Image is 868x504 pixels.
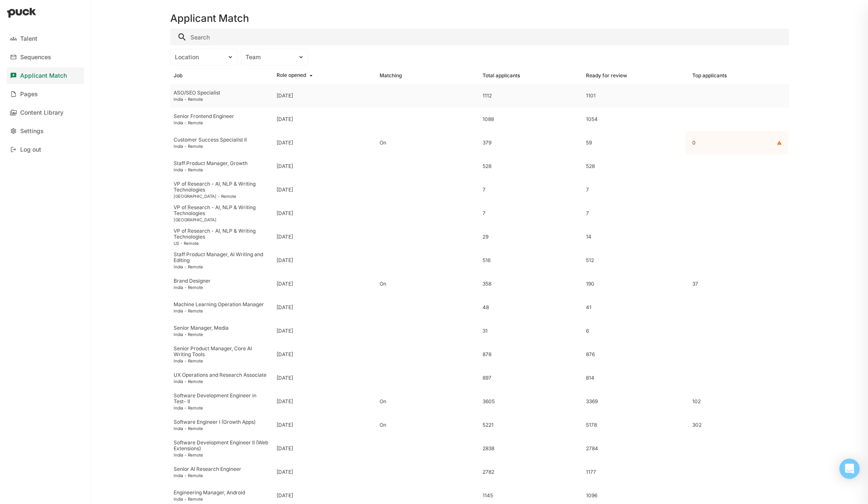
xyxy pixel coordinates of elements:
div: UX Operations and Research Associate [174,372,270,378]
div: Machine Learning Operation Manager [174,302,270,307]
div: VP of Research - AI, NLP & Writing Technologies [174,181,270,193]
div: 358 [483,281,579,287]
div: India - Remote [174,264,270,269]
div: 302 [692,422,702,428]
div: India - Remote [174,452,270,457]
div: 379 [483,140,579,146]
div: India - Remote [174,144,270,149]
div: Content Library [20,109,63,116]
div: India - Remote [174,405,270,410]
div: 876 [586,352,682,357]
div: Senior AI Research Engineer [174,466,270,472]
div: [DATE] [277,446,293,451]
div: India - Remote [174,167,270,172]
div: Software Development Engineer in Test- II [174,393,270,405]
div: 48 [483,304,579,310]
div: 512 [586,257,682,263]
div: Talent [20,35,37,42]
div: 1177 [586,469,682,475]
div: Settings [20,128,44,135]
div: On [380,399,476,404]
div: Top applicants [692,73,727,79]
div: Staff Product Manager, AI Writing and Editing [174,252,270,264]
div: 7 [586,210,682,216]
div: VP of Research - AI, NLP & Writing Technologies [174,228,270,240]
div: India - Remote [174,120,270,125]
div: [GEOGRAPHIC_DATA] - Remote [174,194,270,199]
div: Open Intercom Messenger [839,459,860,479]
div: [DATE] [277,234,293,240]
div: 7 [483,187,579,193]
div: 897 [483,375,579,381]
div: 878 [483,352,579,357]
div: [DATE] [277,422,293,428]
div: Software Engineer I (Growth Apps) [174,419,270,425]
div: Engineering Manager, Android [174,490,270,496]
div: India - Remote [174,496,270,501]
div: Senior Manager, Media [174,325,270,331]
div: [DATE] [277,493,293,499]
div: 7 [586,187,682,193]
div: 5178 [586,422,682,428]
div: 37 [692,281,698,287]
div: India - Remote [174,285,270,290]
div: [DATE] [277,210,293,216]
div: 5221 [483,422,579,428]
div: 2784 [586,446,682,451]
div: 1096 [586,493,682,499]
div: Staff Product Manager, Growth [174,160,270,166]
div: Brand Designer [174,278,270,284]
div: 2782 [483,469,579,475]
a: Content Library [7,104,84,121]
div: 31 [483,328,579,334]
div: On [380,281,476,287]
a: Applicant Match [7,67,84,84]
div: Matching [380,73,402,79]
div: 516 [483,257,579,263]
div: India - Remote [174,332,270,337]
div: Applicant Match [20,72,67,79]
div: [DATE] [277,469,293,475]
div: 1145 [483,493,579,499]
div: 528 [586,163,682,169]
div: Pages [20,91,38,98]
div: US - Remote [174,241,270,246]
div: 3605 [483,399,579,404]
div: 3369 [586,399,682,404]
div: India - Remote [174,473,270,478]
input: Search [170,29,789,45]
div: Role opened [277,72,306,79]
div: [DATE] [277,375,293,381]
div: Senior Frontend Engineer [174,113,270,119]
div: 14 [586,234,682,240]
div: [DATE] [277,116,293,122]
div: Total applicants [483,73,520,79]
div: 814 [586,375,682,381]
div: India - Remote [174,97,270,102]
div: 41 [586,304,682,310]
div: 0 [692,140,696,146]
div: Location [175,54,223,61]
div: 190 [586,281,682,287]
div: 59 [586,140,682,146]
div: 29 [483,234,579,240]
div: Team [245,54,293,61]
a: Settings [7,123,84,139]
div: [DATE] [277,257,293,263]
h1: Applicant Match [170,13,249,24]
div: Senior Product Manager, Core AI Writing Tools [174,346,270,358]
div: [DATE] [277,163,293,169]
div: 2838 [483,446,579,451]
div: India - Remote [174,426,270,431]
div: [DATE] [277,304,293,310]
div: India - Remote [174,308,270,313]
a: Talent [7,30,84,47]
div: ASO/SEO Specialist [174,90,270,96]
div: [DATE] [277,328,293,334]
div: 6 [586,328,682,334]
div: Ready for review [586,73,627,79]
div: [GEOGRAPHIC_DATA] [174,217,270,222]
div: [DATE] [277,399,293,404]
div: 1088 [483,116,579,122]
div: 1054 [586,116,682,122]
